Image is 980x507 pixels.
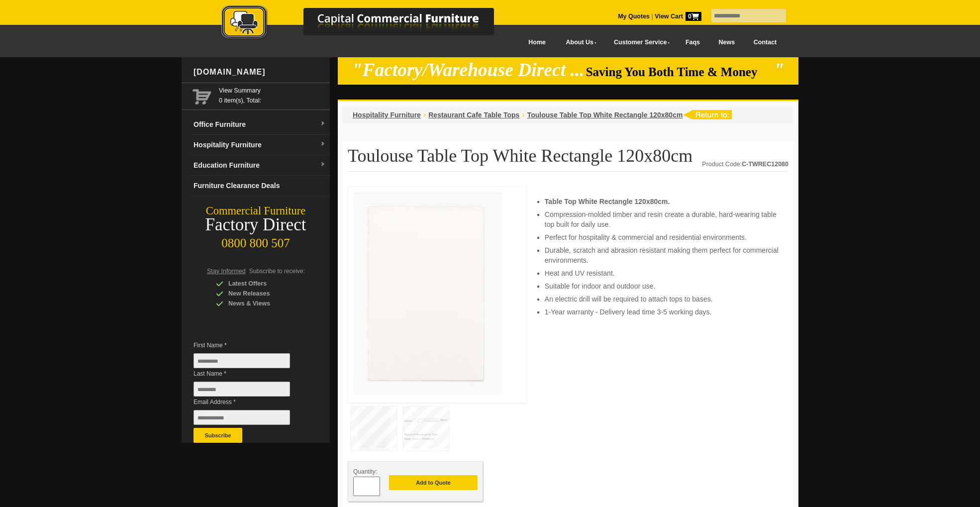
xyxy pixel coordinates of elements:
img: dropdown [320,162,326,168]
a: My Quotes [618,13,650,20]
li: Suitable for indoor and outdoor use. [545,281,779,291]
li: Durable, scratch and abrasion resistant making them perfect for commercial environments. [545,245,779,265]
h1: Toulouse Table Top White Rectangle 120x80cm [348,146,788,172]
input: First Name * [194,353,290,368]
div: New Releases [216,289,310,299]
span: Quantity: [353,468,377,475]
li: Compression-molded timber and resin create a durable, hard-wearing table top built for daily use. [545,209,779,229]
li: › [522,110,524,120]
span: First Name * [194,340,305,350]
button: Subscribe [194,428,242,443]
span: Saving You Both Time & Money [586,65,773,79]
a: View Summary [219,86,326,96]
li: 1-Year warranty - Delivery lead time 3-5 working days. [545,307,779,317]
a: Faqs [676,31,709,54]
span: 0 [686,12,701,21]
a: View Cart0 [653,13,701,20]
a: Toulouse Table Top White Rectangle 120x80cm [527,111,683,119]
a: Hospitality Furnituredropdown [190,135,330,155]
span: Subscribe to receive: [249,268,305,275]
img: dropdown [320,121,326,127]
span: Email Address * [194,397,305,407]
img: dropdown [320,141,326,147]
input: Last Name * [194,382,290,397]
a: Restaurant Cafe Table Tops [428,111,519,119]
div: 0800 800 507 [182,231,330,250]
img: return to [683,110,732,119]
span: 0 item(s), Total: [219,86,326,104]
strong: Table Top White Rectangle 120x80cm. [545,198,670,205]
a: Education Furnituredropdown [190,155,330,176]
em: " [774,60,784,80]
li: An electric drill will be required to attach tops to bases. [545,294,779,304]
a: Capital Commercial Furniture Logo [194,5,542,44]
a: Furniture Clearance Deals [190,176,330,196]
li: › [423,110,426,120]
div: Latest Offers [216,279,310,289]
a: Office Furnituredropdown [190,114,330,135]
div: Product Code: [702,159,788,169]
div: [DOMAIN_NAME] [190,57,330,87]
a: News [709,31,744,54]
input: Email Address * [194,410,290,425]
img: Capital Commercial Furniture Logo [194,5,542,41]
strong: C-TWREC12080 [742,161,788,168]
img: Toulouse Table Top White Rectangle 120x80cm [353,192,502,395]
div: Commercial Furniture [182,204,330,218]
a: About Us [555,31,603,54]
li: Heat and UV resistant. [545,268,779,278]
a: Hospitality Furniture [353,111,421,119]
button: Add to Quote [389,475,478,490]
strong: View Cart [655,13,701,20]
span: Stay Informed [207,268,246,275]
em: "Factory/Warehouse Direct ... [352,60,585,80]
a: Customer Service [603,31,676,54]
a: Contact [744,31,786,54]
div: News & Views [216,299,310,308]
span: Last Name * [194,369,305,379]
div: Factory Direct [182,218,330,232]
li: Perfect for hospitality & commercial and residential environments. [545,232,779,242]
